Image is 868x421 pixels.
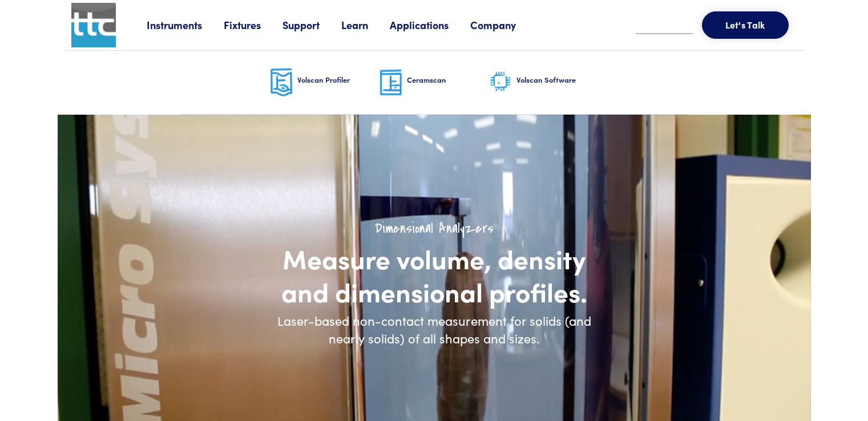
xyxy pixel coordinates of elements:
a: Fixtures [224,18,282,32]
a: Volscan Profiler [270,51,380,114]
h6: Volscan Profiler [297,75,380,85]
a: Instruments [147,18,224,32]
a: Support [282,18,341,32]
img: ceramscan-nav.png [380,69,402,96]
img: ttc_logo_1x1_v1.0.png [71,3,116,47]
img: volscan-nav.png [270,68,293,97]
h2: Dimensional Analyzers [267,220,602,237]
a: Ceramscan [380,51,489,114]
h6: Ceramscan [407,75,489,85]
img: software-graphic.png [489,70,512,94]
a: Applications [390,18,470,32]
h1: Measure volume, density and dimensional profiles. [267,242,602,307]
a: Volscan Software [489,51,599,114]
a: Company [470,18,538,32]
a: Learn [341,18,390,32]
h6: Laser-based non-contact measurement for solids (and nearly solids) of all shapes and sizes. [267,312,602,347]
button: Let's Talk [702,11,789,39]
h6: Volscan Software [516,75,599,85]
